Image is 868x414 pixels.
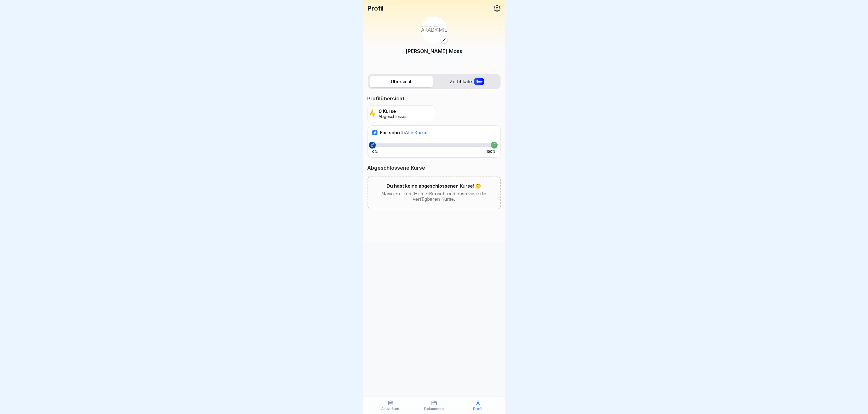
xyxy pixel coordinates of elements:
p: Profilübersicht [368,95,501,102]
p: Abgeschlossen [379,114,408,119]
p: 0 Kurse [379,109,408,114]
div: New [474,78,484,85]
p: Navigiere zum Home-Bereich und absolviere die verfügbaren Kurse. [377,191,491,202]
img: lightning.svg [370,109,376,119]
p: 100% [487,150,496,154]
p: Profil [368,5,384,12]
label: Zertifikate [435,76,499,87]
p: Dokumente [424,407,444,411]
label: Übersicht [370,76,433,87]
p: Profil [473,407,483,411]
p: Abgeschlossene Kurse [368,165,501,171]
span: Alle Kurse [405,130,428,135]
p: Fortschritt: [380,130,428,135]
img: h1uq8udo25ity8yr8xlavs7l.png [421,17,448,43]
p: 0% [372,150,378,154]
p: Du hast keine abgeschlossenen Kurse! 🤔 [387,183,481,189]
p: [PERSON_NAME] Moss [406,47,462,55]
p: Aktivitäten [381,407,399,411]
